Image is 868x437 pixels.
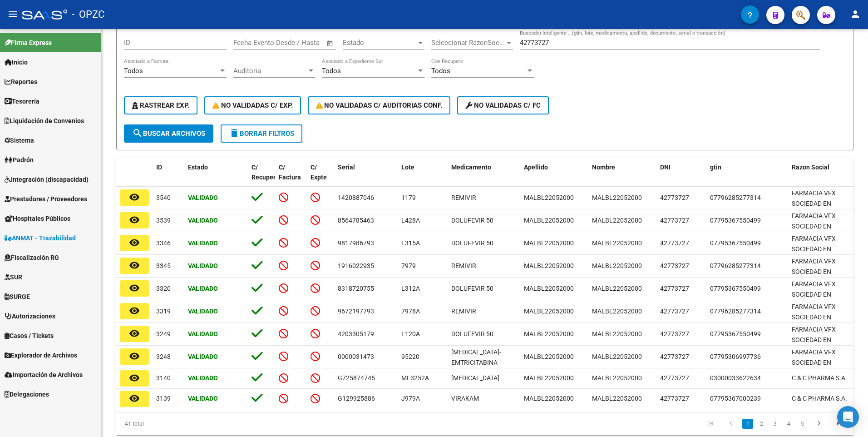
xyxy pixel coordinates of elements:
[156,194,171,201] span: 3540
[710,164,721,171] span: gtin
[5,370,83,380] span: Importación de Archivos
[5,292,30,302] span: SURGE
[72,5,104,25] span: - OPZC
[401,262,416,269] span: 7979
[401,353,419,360] span: 95220
[710,262,761,269] span: 07796285277314
[451,348,501,377] span: [MEDICAL_DATA]-EMTRICITABINA SANDOZ
[524,353,574,360] span: MALBL22052000
[129,283,140,293] mat-icon: remove_red_eye
[156,374,171,382] span: 3140
[810,419,828,429] a: go to next page
[129,351,140,362] mat-icon: remove_red_eye
[401,164,414,171] span: Lote
[660,353,689,360] span: 42773727
[592,217,642,224] span: MALBL22052000
[524,374,574,382] span: MALBL22052000
[660,217,689,224] span: 42773727
[451,164,491,171] span: Medicamento
[710,308,761,315] span: 07796285277314
[156,330,171,338] span: 3249
[524,239,574,247] span: MALBL22052000
[660,194,689,201] span: 42773727
[229,129,294,138] span: Borrar Filtros
[592,353,642,360] span: MALBL22052000
[401,374,429,382] span: ML3252A
[660,395,689,402] span: 42773727
[129,393,140,404] mat-icon: remove_red_eye
[116,412,262,435] div: 41 total
[524,330,574,338] span: MALBL22052000
[524,262,574,269] span: MALBL22052000
[124,96,197,114] button: Rastrear Exp.
[156,395,171,402] span: 3139
[710,239,761,247] span: 07795367550499
[338,164,355,171] span: Serial
[275,158,307,198] datatable-header-cell: C/ Factura
[5,233,76,243] span: ANMAT - Trazabilidad
[156,285,171,292] span: 3320
[156,239,171,247] span: 3346
[792,258,851,286] span: FARMACIA VFX SOCIEDAD EN COMANDITA SIMPLE
[792,374,847,382] span: C & C PHARMA S.A.
[451,194,476,201] span: REMIVIR
[792,395,847,402] span: C & C PHARMA S.A.
[188,330,218,338] strong: Validado
[401,194,416,201] span: 1179
[451,285,493,292] span: DOLUFEVIR 50
[5,389,49,399] span: Delegaciones
[5,155,34,165] span: Padrón
[188,353,218,360] strong: Validado
[431,67,450,75] span: Todos
[792,348,851,377] span: FARMACIA VFX SOCIEDAD EN COMANDITA SIMPLE
[451,374,499,382] span: [MEDICAL_DATA]
[401,330,420,338] span: L120A
[660,374,689,382] span: 42773727
[325,38,335,49] button: Open calendar
[124,67,143,75] span: Todos
[132,128,143,139] mat-icon: search
[5,116,84,126] span: Liquidación de Convenios
[338,217,374,224] span: 8564785463
[797,419,808,429] a: 5
[401,395,420,402] span: J979A
[5,214,70,223] span: Hospitales Públicos
[5,38,52,48] span: Firma Express
[188,395,218,402] strong: Validado
[524,194,574,201] span: MALBL22052000
[338,330,374,338] span: 4203305179
[204,96,301,114] button: No Validadas c/ Exp.
[592,308,642,315] span: MALBL22052000
[338,285,374,292] span: 8318720755
[451,330,493,338] span: DOLUFEVIR 50
[660,330,689,338] span: 42773727
[5,253,59,263] span: Fiscalización RG
[129,214,140,225] mat-icon: remove_red_eye
[660,239,689,247] span: 42773727
[710,374,761,382] span: 03000033622634
[756,419,767,429] a: 2
[451,262,476,269] span: REMIVIR
[129,328,140,339] mat-icon: remove_red_eye
[5,135,34,145] span: Sistema
[233,39,270,47] input: Fecha inicio
[768,416,782,432] li: page 3
[660,308,689,315] span: 42773727
[401,239,420,247] span: L315A
[338,353,374,360] span: 0000031473
[788,158,856,198] datatable-header-cell: Razon Social
[7,9,18,20] mat-icon: menu
[338,308,374,315] span: 9672197793
[592,194,642,201] span: MALBL22052000
[524,308,574,315] span: MALBL22052000
[782,416,795,432] li: page 4
[156,262,171,269] span: 3345
[188,285,218,292] strong: Validado
[278,39,322,47] input: Fecha fin
[741,416,755,432] li: page 1
[316,101,443,109] span: No Validadas c/ Auditorias Conf.
[710,353,761,360] span: 07795306997736
[212,101,293,109] span: No Validadas c/ Exp.
[153,158,184,198] datatable-header-cell: ID
[233,67,307,75] span: Auditoria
